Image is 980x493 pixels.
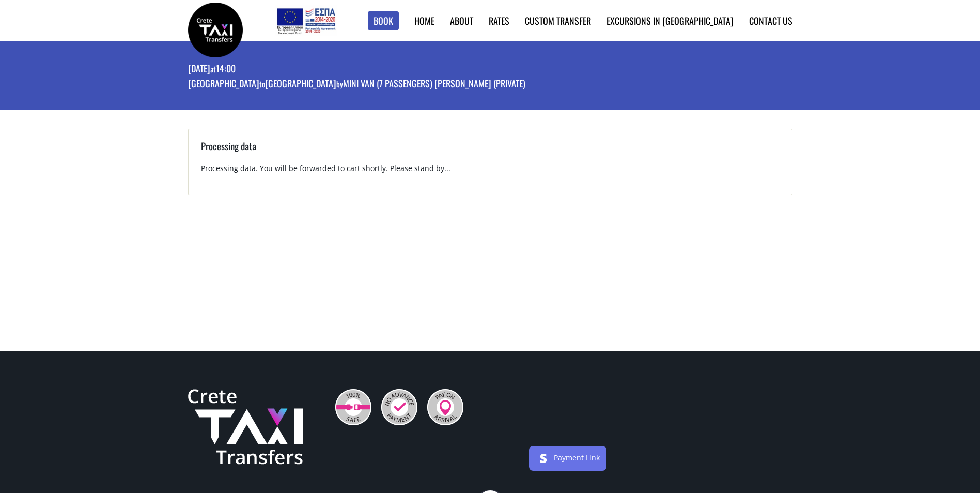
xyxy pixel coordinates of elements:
a: Rates [489,14,509,27]
img: Crete Taxi Transfers | Booking page | Crete Taxi Transfers [188,3,243,57]
h3: Processing data [201,139,780,163]
a: About [450,14,473,27]
a: Payment Link [554,453,600,463]
p: [DATE] 14:00 [188,62,525,77]
a: Crete Taxi Transfers | Booking page | Crete Taxi Transfers [188,23,243,34]
p: Processing data. You will be forwarded to cart shortly. Please stand by... [201,163,780,182]
p: [GEOGRAPHIC_DATA] [GEOGRAPHIC_DATA] Mini Van (7 passengers) [PERSON_NAME] (private) [188,77,525,92]
img: Crete Taxi Transfers [188,389,303,465]
img: No Advance Payment [381,389,417,425]
img: e-bannersEUERDF180X90.jpg [275,5,337,36]
a: Excursions in [GEOGRAPHIC_DATA] [606,14,734,27]
small: at [210,63,216,74]
img: stripe [535,450,552,467]
a: Home [414,14,434,27]
a: Contact us [749,14,792,27]
small: to [259,78,265,89]
img: 100% Safe [335,389,371,425]
small: by [336,78,343,89]
img: Pay On Arrival [427,389,463,425]
a: Book [368,11,399,30]
a: Custom Transfer [525,14,591,27]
